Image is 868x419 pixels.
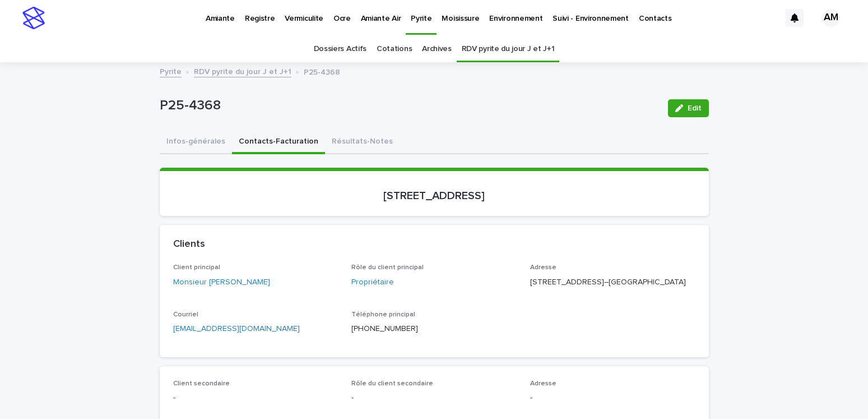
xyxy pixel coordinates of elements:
[194,65,291,77] a: RDV pyrite du jour J et J+1
[351,264,424,271] span: Rôle du client principal
[160,65,182,77] a: Pyrite
[422,36,452,62] a: Archives
[688,104,702,112] span: Edit
[377,36,412,62] a: Cotations
[304,65,340,77] p: P25-4368
[173,325,300,333] a: [EMAIL_ADDRESS][DOMAIN_NAME]
[173,392,338,404] p: -
[668,99,709,117] button: Edit
[173,277,270,288] a: Monsieur [PERSON_NAME]
[173,264,220,271] span: Client principal
[160,131,232,154] button: Infos-générales
[173,238,205,251] h2: Clients
[530,380,556,387] span: Adresse
[232,131,325,154] button: Contacts-Facturation
[160,98,659,114] p: P25-4368
[22,7,45,29] img: stacker-logo-s-only.png
[462,36,555,62] a: RDV pyrite du jour J et J+1
[351,277,394,288] a: Propriétaire
[351,392,517,404] p: -
[173,311,198,318] span: Courriel
[351,380,433,387] span: Rôle du client secondaire
[314,36,366,62] a: Dossiers Actifs
[325,131,400,154] button: Résultats-Notes
[530,277,695,288] p: [STREET_ADDRESS]–[GEOGRAPHIC_DATA]
[173,189,695,202] p: [STREET_ADDRESS]
[351,323,517,335] p: [PHONE_NUMBER]
[173,380,230,387] span: Client secondaire
[530,264,556,271] span: Adresse
[351,311,415,318] span: Téléphone principal
[822,9,840,27] div: AM
[530,392,695,404] p: -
